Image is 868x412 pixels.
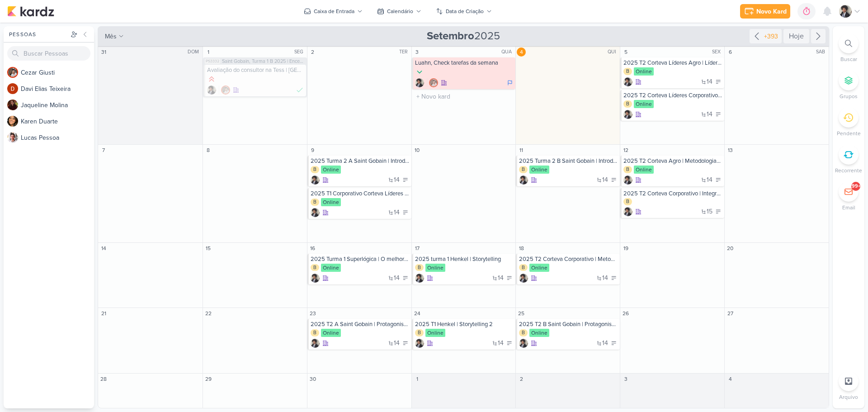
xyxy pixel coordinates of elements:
img: Pedro Luahn Simões [623,77,632,86]
img: Cezar Giusti [7,67,18,78]
img: Karen Duarte [7,116,18,127]
div: QUA [501,48,514,56]
span: 14 [394,177,400,183]
div: A Fazer [715,111,722,118]
img: Pedro Luahn Simões [519,175,528,185]
img: Cezar Giusti [221,85,230,95]
div: 14 [99,244,108,253]
img: Pedro Luahn Simões [623,110,632,119]
div: 20 [726,244,735,253]
div: Online [529,264,549,272]
div: 27 [726,309,735,318]
div: 99+ [852,183,860,190]
div: B [311,329,319,336]
span: 2025 [427,29,500,43]
div: Criador(a): Pedro Luahn Simões [415,78,424,87]
div: A Fazer [402,177,409,183]
div: 2025 T2 Corteva Agro | Metodologias Ágeis [623,157,722,165]
div: +393 [762,32,780,41]
div: A Fazer [402,340,409,346]
div: 30 [308,374,317,384]
div: 4 [726,374,735,384]
div: 2025 Turma 1 Superlógica | O melhor do Conflito [311,256,410,263]
strong: Setembro [427,29,474,43]
div: Online [529,329,549,337]
div: A Fazer [715,208,722,215]
div: B [623,198,632,205]
input: + Novo kard [414,91,514,102]
div: B [415,264,424,271]
span: 14 [602,340,608,346]
div: Online [634,166,654,174]
div: 5 [621,47,630,57]
div: Colaboradores: Cezar Giusti [219,85,230,95]
div: Criador(a): Pedro Luahn Simões [623,207,632,216]
div: 22 [204,309,213,318]
p: Grupos [840,92,858,100]
div: L u c a s P e s s o a [21,133,94,142]
div: 2025 T1 Henkel | Storytelling 2 [415,321,514,328]
div: A Fazer [715,79,722,85]
span: Saint Gobain, Turma 1 B 2025 | Encerramento [222,59,305,64]
div: SAB [816,48,828,56]
img: Cezar Giusti [429,78,438,87]
div: 21 [99,309,108,318]
div: 24 [413,309,422,318]
div: Online [425,264,445,272]
div: 7 [99,146,108,155]
div: 31 [99,47,108,57]
div: Criador(a): Pedro Luahn Simões [311,208,320,217]
div: 2025 T2 Corteva Corporativo | Metodologias Ágeis [519,256,618,263]
img: Pedro Luahn Simões [311,274,320,283]
div: B [311,199,319,206]
div: 29 [204,374,213,384]
div: 8 [204,146,213,155]
div: 1 [413,374,422,384]
div: SEG [294,48,306,56]
div: Online [321,166,341,174]
div: 4 [517,47,526,57]
div: B [623,166,632,173]
span: 14 [602,275,608,281]
div: 3 [621,374,630,384]
div: A Fazer [506,275,513,281]
img: Pedro Luahn Simões [519,339,528,348]
div: 2025 turma 1 Henkel | Storytelling [415,256,514,263]
div: 2025 T1 Corporativo Corteva Líderes | Pulso [311,190,410,197]
img: Pedro Luahn Simões [623,207,632,216]
img: Davi Elias Teixeira [7,83,18,94]
div: 26 [621,309,630,318]
div: 12 [621,146,630,155]
div: Luahn, Check tarefas da semana [415,59,514,66]
div: Em Andamento [507,79,513,86]
span: 14 [394,340,400,346]
div: Online [425,329,445,337]
div: Criador(a): Pedro Luahn Simões [415,339,424,348]
img: Pedro Luahn Simões [207,85,216,95]
div: 9 [308,146,317,155]
div: SEX [712,48,723,56]
div: 11 [517,146,526,155]
div: Criador(a): Pedro Luahn Simões [311,274,320,283]
div: Colaboradores: Cezar Giusti [427,78,438,87]
div: Criador(a): Pedro Luahn Simões [519,339,528,348]
div: 13 [726,146,735,155]
div: A Fazer [611,275,617,281]
input: Buscar Pessoas [7,46,90,61]
div: Online [634,67,654,76]
div: Online [634,100,654,108]
div: 2 [517,374,526,384]
div: TER [399,48,410,56]
div: Avaliação do consultor na Tess | Saint Gobain, Turma 1 B 2025 | Encerramento [207,66,304,74]
div: A Fazer [402,275,409,281]
div: A Fazer [402,209,409,216]
img: Lucas Pessoa [7,132,18,143]
div: 1 [204,47,213,57]
div: Criador(a): Pedro Luahn Simões [415,274,424,283]
p: Recorrente [835,166,862,175]
span: PS3332 [205,59,220,64]
div: 18 [517,244,526,253]
div: D a v i E l i a s T e i x e i r a [21,84,94,94]
div: 2025 T2 Corteva Líderes Agro | Líder Formador [623,59,722,66]
span: mês [105,32,117,41]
